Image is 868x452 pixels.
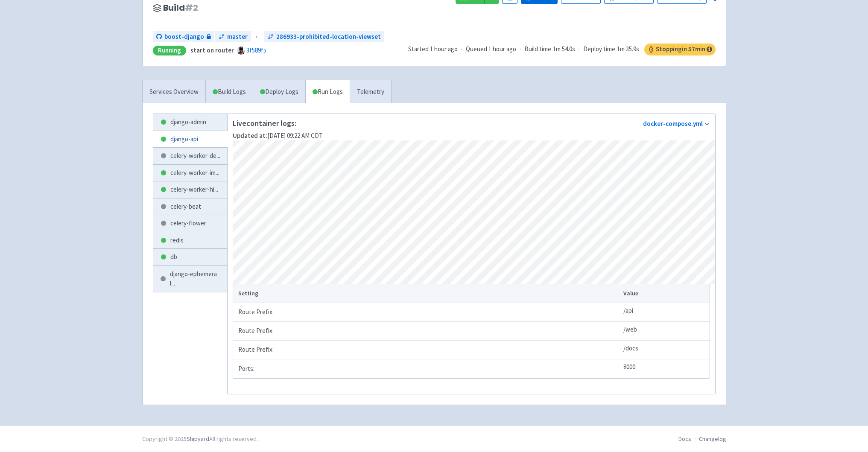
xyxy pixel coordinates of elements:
a: Telemetry [350,80,391,104]
span: boost-django [164,32,204,42]
a: 3f589f5 [246,46,266,54]
div: Copyright © 2025 All rights reserved. [142,435,258,443]
a: celery-beat [153,198,228,215]
span: Build [163,3,198,13]
span: Stopping in 57 min [644,44,716,55]
a: 286933-prohibited-location-viewset [264,31,384,43]
a: boost-django [153,31,214,43]
a: django-admin [153,114,228,131]
td: Ports: [233,359,620,378]
a: Deploy Logs [253,80,305,104]
td: /docs [620,341,709,359]
span: 286933-prohibited-location-viewset [276,32,381,42]
div: · · · [408,44,716,55]
th: Value [620,284,709,303]
td: Route Prefix: [233,322,620,341]
a: Build Logs [206,80,253,104]
a: celery-worker-hi... [153,181,228,198]
td: 8000 [620,359,709,378]
a: Run Logs [305,80,350,104]
span: django-ephemeral ... [170,269,220,289]
a: celery-worker-im... [153,165,228,181]
span: ← [254,32,261,42]
td: /web [620,322,709,341]
span: celery-worker-hi ... [170,185,218,195]
strong: Updated at: [233,131,267,140]
td: Route Prefix: [233,341,620,359]
a: db [153,249,228,265]
td: /api [620,303,709,322]
span: 1m 35.9s [617,44,639,54]
td: Route Prefix: [233,303,620,322]
span: master [227,32,248,42]
th: Setting [233,284,620,303]
span: Queued [466,45,516,53]
a: Shipyard [187,435,209,443]
p: Live container logs: [233,119,323,128]
a: celery-worker-de... [153,148,228,164]
a: master [215,31,251,43]
a: Changelog [699,435,726,443]
a: django-ephemeral... [153,266,228,292]
a: docker-compose.yml [643,120,703,128]
span: # 2 [185,2,198,14]
a: Docs [678,435,691,443]
span: celery-worker-im ... [170,168,219,178]
a: Services Overview [143,80,205,104]
span: Started [408,45,458,53]
strong: start on router [190,46,234,54]
time: 1 hour ago [430,45,458,53]
a: django-api [153,131,228,148]
span: 1m 54.0s [553,44,575,54]
span: [DATE] 09:22 AM CDT [233,131,323,140]
span: Build time [524,44,551,54]
time: 1 hour ago [488,45,516,53]
span: Deploy time [583,44,615,54]
a: celery-flower [153,215,228,232]
a: redis [153,232,228,249]
span: celery-worker-de ... [170,151,220,161]
div: Running [153,46,186,55]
